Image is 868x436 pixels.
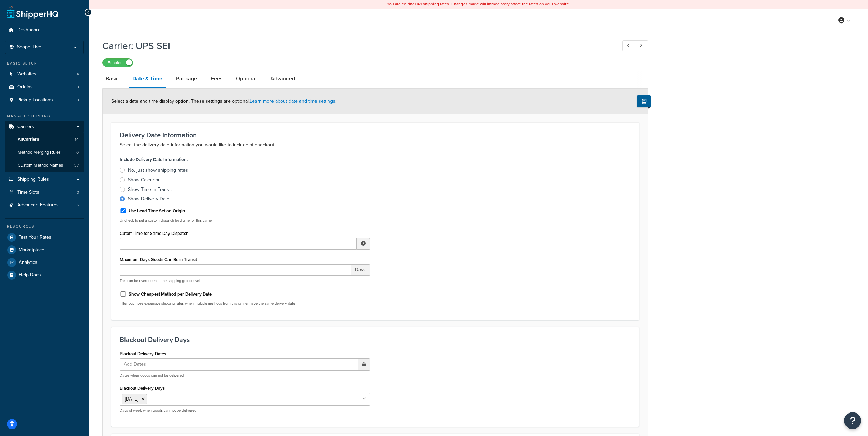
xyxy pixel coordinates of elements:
[5,186,84,199] li: Time Slots
[17,202,59,208] span: Advanced Features
[120,257,197,262] label: Maximum Days Goods Can Be in Transit
[5,133,84,146] a: AllCarriers14
[129,291,212,297] label: Show Cheapest Method per Delivery Date
[102,71,122,87] a: Basic
[5,94,84,106] a: Pickup Locations3
[250,97,336,105] a: Learn more about date and time settings.
[74,163,79,168] span: 37
[128,186,172,193] div: Show Time in Transit
[77,71,79,77] span: 4
[5,159,84,172] li: Custom Method Names
[19,235,52,240] span: Test Your Rates
[128,177,160,183] div: Show Calendar
[129,71,166,88] a: Date & Time
[5,199,84,211] a: Advanced Features5
[120,218,370,223] p: Uncheck to set a custom dispatch lead time for this carrier
[5,113,84,119] div: Manage Shipping
[267,71,298,87] a: Advanced
[5,199,84,211] li: Advanced Features
[19,260,38,266] span: Analytics
[120,278,370,283] p: This can be overridden at the shipping group level
[5,94,84,106] li: Pickup Locations
[5,269,84,281] a: Help Docs
[5,256,84,269] a: Analytics
[5,81,84,93] a: Origins3
[207,71,226,87] a: Fees
[128,196,170,202] div: Show Delivery Date
[19,247,44,253] span: Marketplace
[622,40,636,51] a: Previous Record
[635,40,648,51] a: Next Record
[120,155,188,164] label: Include Delivery Date Information:
[17,84,33,90] span: Origins
[125,395,138,403] span: [DATE]
[120,408,370,413] p: Days of week when goods can not be delivered
[17,177,49,182] span: Shipping Rules
[77,190,79,195] span: 0
[120,373,370,378] p: Dates when goods can not be delivered
[844,412,861,429] button: Open Resource Center
[122,359,155,370] span: Add Dates
[18,150,61,155] span: Method Merging Rules
[120,386,165,391] label: Blackout Delivery Days
[5,81,84,93] li: Origins
[120,141,631,149] p: Select the delivery date information you would like to include at checkout.
[120,301,370,306] p: Filter out more expensive shipping rates when multiple methods from this carrier have the same de...
[120,351,166,356] label: Blackout Delivery Dates
[5,68,84,80] li: Websites
[17,190,39,195] span: Time Slots
[17,27,41,33] span: Dashboard
[120,336,631,343] h3: Blackout Delivery Days
[637,95,651,107] button: Show Help Docs
[18,163,63,168] span: Custom Method Names
[18,137,39,142] span: All Carriers
[5,231,84,243] a: Test Your Rates
[17,71,36,77] span: Websites
[76,150,79,155] span: 0
[103,59,133,67] label: Enabled
[17,44,41,50] span: Scope: Live
[17,97,53,103] span: Pickup Locations
[17,124,34,130] span: Carriers
[5,146,84,159] li: Method Merging Rules
[111,97,336,105] span: Select a date and time display option. These settings are optional.
[5,61,84,66] div: Basic Setup
[415,1,423,7] b: LIVE
[77,202,79,208] span: 5
[77,97,79,103] span: 3
[5,68,84,80] a: Websites4
[5,173,84,186] a: Shipping Rules
[102,39,610,52] h1: Carrier: UPS SEI
[120,131,631,139] h3: Delivery Date Information
[5,121,84,172] li: Carriers
[5,186,84,199] a: Time Slots0
[5,24,84,36] a: Dashboard
[173,71,201,87] a: Package
[77,84,79,90] span: 3
[19,272,41,278] span: Help Docs
[5,146,84,159] a: Method Merging Rules0
[351,264,370,276] span: Days
[233,71,260,87] a: Optional
[128,167,188,174] div: No, just show shipping rates
[5,121,84,133] a: Carriers
[75,137,79,142] span: 14
[5,159,84,172] a: Custom Method Names37
[120,231,188,236] label: Cutoff Time for Same Day Dispatch
[5,244,84,256] a: Marketplace
[129,208,185,214] label: Use Lead Time Set on Origin
[5,224,84,229] div: Resources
